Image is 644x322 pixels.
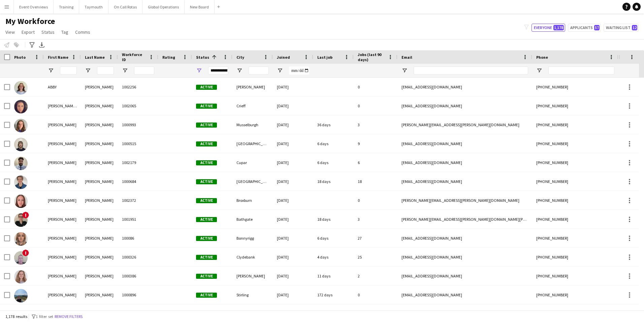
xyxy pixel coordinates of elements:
[532,210,618,229] div: [PHONE_NUMBER]
[108,0,142,14] button: On Call Rotas
[532,248,618,266] div: [PHONE_NUMBER]
[118,115,158,134] div: 1000993
[532,286,618,304] div: [PHONE_NUMBER]
[134,66,154,75] input: Workforce ID Filter Input
[44,78,81,96] div: ABBY
[232,153,273,172] div: Cupar
[632,25,637,30] span: 12
[14,213,28,227] img: Aimee Hogg
[97,66,114,75] input: Last Name Filter Input
[48,55,68,60] span: First Name
[5,29,15,35] span: View
[122,68,128,74] button: Open Filter Menu
[313,172,354,191] div: 18 days
[196,293,217,298] span: Active
[354,286,397,304] div: 0
[397,97,532,115] div: [EMAIL_ADDRESS][DOMAIN_NAME]
[313,210,354,229] div: 18 days
[232,97,273,115] div: Crieff
[118,172,158,191] div: 1000684
[54,0,79,14] button: Training
[118,286,158,304] div: 1000896
[273,115,313,134] div: [DATE]
[118,97,158,115] div: 1002065
[277,68,283,74] button: Open Filter Menu
[48,68,54,74] button: Open Filter Menu
[44,97,81,115] div: [PERSON_NAME] Stoirm [PERSON_NAME]
[401,55,412,60] span: Email
[273,267,313,285] div: [DATE]
[354,248,397,266] div: 25
[232,229,273,247] div: Bonnyrigg
[14,157,28,170] img: Adam Merrick
[3,28,18,36] a: View
[397,172,532,191] div: [EMAIL_ADDRESS][DOMAIN_NAME]
[532,267,618,285] div: [PHONE_NUMBER]
[553,25,564,30] span: 1,178
[61,29,68,35] span: Tag
[22,29,35,35] span: Export
[81,78,118,96] div: [PERSON_NAME]
[232,286,273,304] div: Stirling
[39,28,57,36] a: Status
[81,267,118,285] div: [PERSON_NAME]
[273,191,313,210] div: [DATE]
[38,41,46,49] app-action-btn: Export XLSX
[196,123,217,128] span: Active
[85,55,105,60] span: Last Name
[232,115,273,134] div: Musselburgh
[14,81,28,95] img: ABBY MORGAN
[28,41,36,49] app-action-btn: Advanced filters
[532,115,618,134] div: [PHONE_NUMBER]
[313,248,354,266] div: 4 days
[354,229,397,247] div: 27
[81,115,118,134] div: [PERSON_NAME]
[532,78,618,96] div: [PHONE_NUMBER]
[236,68,243,74] button: Open Filter Menu
[14,232,28,246] img: Aimee Vaughan
[313,229,354,247] div: 6 days
[14,100,28,113] img: Abigail Stoirm Smith Gerrie
[249,66,269,75] input: City Filter Input
[14,289,28,302] img: Alex Montgomery
[548,66,614,75] input: Phone Filter Input
[118,191,158,210] div: 1002372
[44,267,81,285] div: [PERSON_NAME]
[568,24,601,32] button: Applicants57
[44,172,81,191] div: [PERSON_NAME]
[397,191,532,210] div: [PERSON_NAME][EMAIL_ADDRESS][PERSON_NAME][DOMAIN_NAME]
[14,194,28,208] img: Aimee Freeland
[59,28,71,36] a: Tag
[397,78,532,96] div: [EMAIL_ADDRESS][DOMAIN_NAME]
[81,172,118,191] div: [PERSON_NAME]
[354,153,397,172] div: 6
[313,286,354,304] div: 172 days
[60,66,77,75] input: First Name Filter Input
[196,68,202,74] button: Open Filter Menu
[44,115,81,134] div: [PERSON_NAME]
[397,229,532,247] div: [EMAIL_ADDRESS][DOMAIN_NAME]
[81,210,118,229] div: [PERSON_NAME]
[273,286,313,304] div: [DATE]
[122,52,146,62] span: Workforce ID
[196,255,217,260] span: Active
[313,267,354,285] div: 11 days
[81,97,118,115] div: [PERSON_NAME]
[44,210,81,229] div: [PERSON_NAME]
[196,179,217,184] span: Active
[185,0,215,14] button: New Board
[118,78,158,96] div: 1002256
[72,28,93,36] a: Comms
[44,191,81,210] div: [PERSON_NAME]
[397,134,532,153] div: [EMAIL_ADDRESS][DOMAIN_NAME]
[14,138,28,151] img: Adam McAree
[532,229,618,247] div: [PHONE_NUMBER]
[532,134,618,153] div: [PHONE_NUMBER]
[196,141,217,146] span: Active
[277,55,290,60] span: Joined
[532,97,618,115] div: [PHONE_NUMBER]
[36,314,53,319] span: 1 filter set
[118,153,158,172] div: 1002179
[196,55,209,60] span: Status
[81,134,118,153] div: [PERSON_NAME]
